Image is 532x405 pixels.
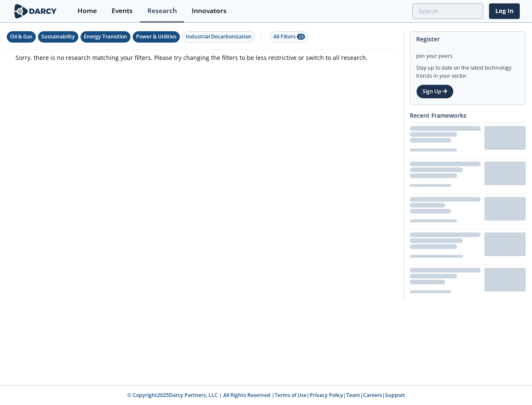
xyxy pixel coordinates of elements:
[363,391,382,399] a: Careers
[416,60,519,80] div: Stay up to date on the latest technology trends in your sector.
[147,8,177,14] div: Research
[10,33,32,40] div: Oil & Gas
[346,391,360,399] a: Team
[112,8,133,14] div: Events
[80,31,131,43] button: Energy Transition
[192,8,227,14] div: Innovators
[186,33,251,40] div: Industrial Decarbonization
[270,31,308,43] button: All Filters 23
[78,8,97,14] div: Home
[412,3,483,19] input: Advanced Search
[489,3,520,19] a: Log In
[416,32,519,46] div: Register
[297,34,305,40] span: 23
[410,108,526,123] div: Recent Frameworks
[7,31,36,43] button: Oil & Gas
[416,46,519,60] div: Join your peers
[133,31,180,43] button: Power & Utilities
[416,84,454,99] a: Sign Up
[273,33,305,40] div: All Filters
[310,391,343,399] a: Privacy Policy
[84,33,127,40] div: Energy Transition
[182,31,255,43] button: Industrial Decarbonization
[38,31,78,43] button: Sustainability
[62,391,470,399] p: © Copyright 2025 Darcy Partners, LLC | All Rights Reserved | | | | |
[136,33,176,40] div: Power & Utilities
[41,33,75,40] div: Sustainability
[275,391,307,399] a: Terms of Use
[13,4,59,19] img: logo-wide.svg
[385,391,405,399] a: Support
[16,53,389,62] p: Sorry, there is no research matching your filters. Please try changing the filters to be less res...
